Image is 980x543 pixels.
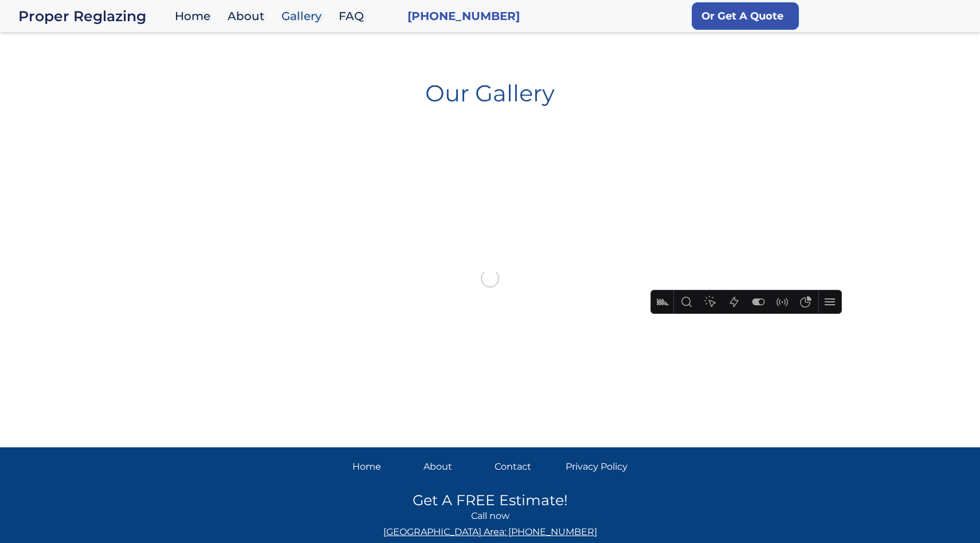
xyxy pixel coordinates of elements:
[352,459,414,475] a: Home
[424,459,485,475] a: About
[333,4,375,29] a: FAQ
[18,8,169,24] a: Proper Reglazing
[222,4,276,29] a: About
[169,4,222,29] a: Home
[692,2,799,30] a: Or Get A Quote
[407,8,520,24] a: [PHONE_NUMBER]
[17,73,963,105] h1: Our Gallery
[495,459,556,475] a: Contact
[566,459,628,475] a: Privacy Policy
[276,4,333,29] a: Gallery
